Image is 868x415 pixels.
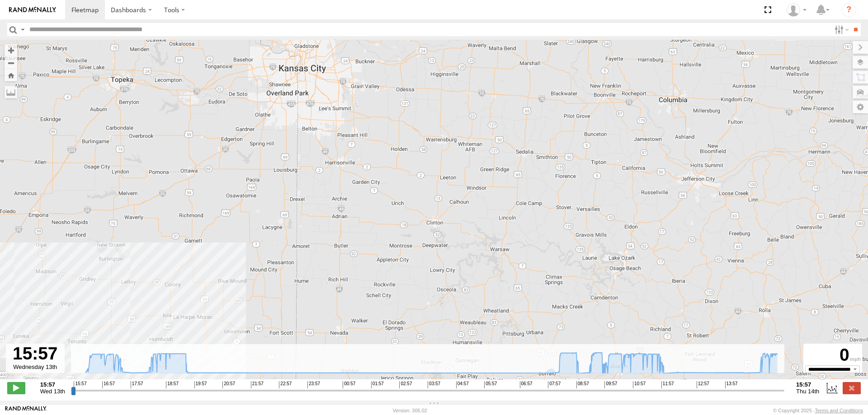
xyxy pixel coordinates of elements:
strong: 15:57 [796,381,819,388]
span: 22:57 [279,381,292,388]
span: 05:57 [484,381,497,388]
span: 13:57 [725,381,738,388]
span: 23:57 [307,381,320,388]
div: Steve Basgall [783,3,810,17]
span: Wed 13th Aug 2025 [40,388,65,395]
span: 00:57 [343,381,355,388]
span: 03:57 [428,381,440,388]
a: Visit our Website [5,406,47,415]
button: Zoom in [5,44,17,56]
i: ? [842,3,856,17]
label: Map Settings [853,101,868,113]
span: 09:57 [604,381,617,388]
label: Play/Stop [7,382,25,394]
span: 15:57 [74,381,86,388]
label: Search Query [19,23,26,36]
span: 11:57 [661,381,674,388]
label: Close [843,382,861,394]
span: 20:57 [222,381,235,388]
img: rand-logo.svg [9,7,56,13]
span: 04:57 [456,381,469,388]
span: 07:57 [548,381,561,388]
div: 0 [805,345,861,365]
span: 18:57 [166,381,179,388]
label: Search Filter Options [831,23,850,36]
span: Thu 14th Aug 2025 [796,388,819,395]
span: 21:57 [251,381,264,388]
button: Zoom out [5,56,17,69]
label: Measure [5,86,17,98]
div: © Copyright 2025 - [773,408,863,413]
a: Terms and Conditions [815,408,863,413]
button: Zoom Home [5,69,17,81]
span: 10:57 [633,381,646,388]
span: 12:57 [697,381,709,388]
span: 08:57 [576,381,589,388]
div: Version: 305.02 [393,408,427,413]
strong: 15:57 [40,381,65,388]
span: 02:57 [399,381,412,388]
span: 17:57 [131,381,143,388]
span: 06:57 [520,381,533,388]
span: 19:57 [194,381,207,388]
span: 16:57 [102,381,115,388]
span: 01:57 [371,381,384,388]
